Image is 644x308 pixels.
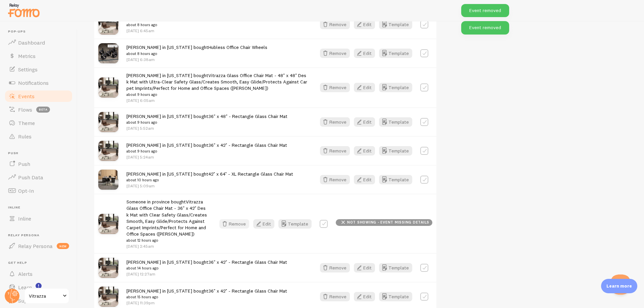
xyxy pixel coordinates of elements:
a: Edit [354,49,379,58]
button: Remove [320,117,350,127]
button: Edit [354,292,375,301]
p: [DATE] 5:24am [126,154,287,160]
span: Push [18,161,30,167]
img: 36x42_CH_NewPrima_1080_small.jpg [98,141,118,161]
a: Vitrazza Glass Office Chair Mat - 36" x 42" Desk Mat with Clear Safety Glass/Creates Smooth, Easy... [126,199,207,237]
small: about 14 hours ago [126,265,287,271]
p: [DATE] 11:39pm [126,300,287,306]
button: Remove [320,20,350,29]
img: 36x42_CH_NewPrima_1080_small.jpg [98,214,118,234]
span: [PERSON_NAME] in [US_STATE] bought [126,288,287,300]
small: about 8 hours ago [126,22,287,28]
span: Push Data [18,174,43,181]
a: Theme [4,116,73,130]
a: Settings [4,63,73,76]
button: Edit [354,20,375,29]
p: [DATE] 6:05am [126,98,308,103]
button: Edit [354,117,375,127]
span: Inline [18,215,31,222]
a: Rules [4,130,73,143]
button: Remove [320,292,350,301]
svg: <p>Watch New Feature Tutorials!</p> [36,283,42,289]
button: Remove [320,175,350,184]
span: Vitrazza [29,292,61,300]
span: Get Help [8,261,73,265]
span: not showing - event missing details [347,221,429,224]
button: Edit [354,49,375,58]
a: 36" x 48" - Rectangle Glass Chair Mat [208,113,287,119]
a: Notifications [4,76,73,89]
a: Opt-In [4,184,73,197]
a: 36" x 42" - Rectangle Glass Chair Mat [208,142,287,148]
span: [PERSON_NAME] in [US_STATE] bought [126,259,287,271]
a: Edit [354,20,379,29]
span: beta [36,107,50,113]
div: Learn more [601,279,637,293]
small: about 9 hours ago [126,91,308,98]
button: Template [379,175,412,184]
span: Flows [18,106,32,113]
img: 36x42_CH_NewPrima_1080_small.jpg [98,287,118,307]
button: Edit [354,146,375,156]
img: 42x48_CH_NewPrima_1080_0fe21c06-b445-42a5-a215-9870edc946b4_small.jpg [98,14,118,35]
a: Relay Persona new [4,239,73,253]
p: [DATE] 6:38am [126,57,267,62]
button: Template [379,117,412,127]
span: Relay Persona [8,233,73,238]
img: 36x48_CH_NewPrima_1080_ce47a80d-0485-47ca-b780-04fd165e0ee9_small.jpg [98,112,118,132]
button: Remove [219,219,249,229]
a: Edit [354,83,379,92]
button: Remove [320,146,350,156]
span: Pop-ups [8,29,73,34]
img: fomo-relay-logo-orange.svg [7,2,41,19]
span: Metrics [18,53,36,59]
a: Template [278,219,312,229]
button: Template [379,49,412,58]
button: Edit [253,219,274,229]
span: [PERSON_NAME] in [US_STATE] bought [126,72,308,98]
span: [PERSON_NAME] in [US_STATE] bought [126,142,287,155]
span: Opt-In [18,187,34,194]
a: Edit [354,117,379,127]
a: Vitrazza Glass Office Chair Mat - 48" x 48" Desk Mat with Ultra-Clear Safety Glass/Creates Smooth... [126,72,307,91]
a: Vitrazza [24,288,69,304]
span: Alerts [18,270,33,277]
a: Edit [354,292,379,301]
div: Event removed [461,21,509,34]
span: Push [8,151,73,156]
a: Events [4,89,73,103]
button: Template [379,83,412,92]
a: Alerts [4,267,73,281]
a: 36" x 42" - Rectangle Glass Chair Mat [208,288,287,294]
button: Template [379,263,412,272]
a: 42" x 64" - XL Rectangle Glass Chair Mat [208,171,293,177]
button: Edit [354,263,375,272]
a: Metrics [4,49,73,63]
button: Remove [320,83,350,92]
button: Template [379,292,412,301]
a: Inline [4,212,73,225]
button: Template [379,20,412,29]
span: new [57,243,69,249]
a: Dashboard [4,36,73,49]
img: 36x42_CH_NewPrima_1080_small.jpg [98,258,118,278]
p: [DATE] 5:09am [126,183,293,189]
button: Edit [354,175,375,184]
a: Template [379,146,412,156]
span: [PERSON_NAME] in [US_STATE] bought [126,113,287,126]
a: 36" x 42" - Rectangle Glass Chair Mat [208,259,287,265]
p: [DATE] 12:27am [126,271,287,277]
span: Relay Persona [18,243,53,249]
button: Edit [354,83,375,92]
small: about 9 hours ago [126,119,287,125]
a: Hubless Office Chair Wheels [208,44,267,50]
a: Push Data [4,171,73,184]
small: about 8 hours ago [126,51,267,57]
